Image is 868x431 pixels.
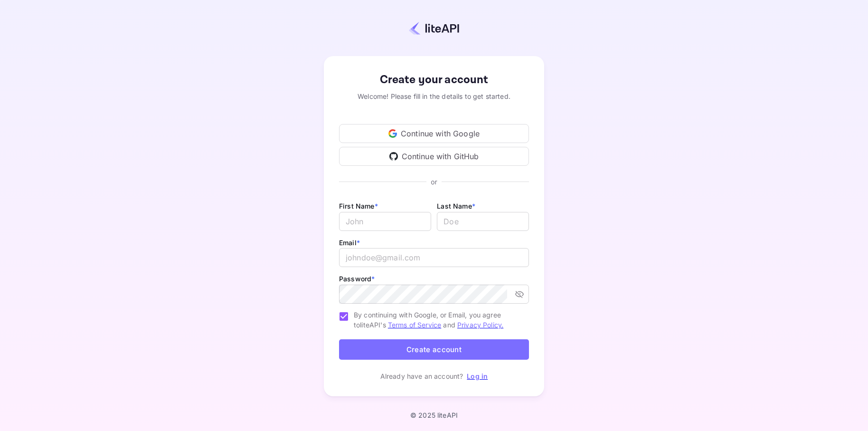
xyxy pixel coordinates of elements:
[339,147,529,166] div: Continue with GitHub
[410,411,458,419] p: © 2025 liteAPI
[437,202,475,210] label: Last Name
[409,21,459,35] img: liteapi
[339,275,375,283] label: Password
[467,372,488,380] a: Log in
[354,310,521,330] span: By continuing with Google, or Email, you agree to liteAPI's and
[339,124,529,143] div: Continue with Google
[339,239,360,247] label: Email
[339,212,431,231] input: John
[437,212,529,231] input: Doe
[457,321,503,329] a: Privacy Policy.
[339,202,378,210] label: First Name
[388,321,441,329] a: Terms of Service
[339,248,529,267] input: johndoe@gmail.com
[511,286,528,303] button: toggle password visibility
[339,71,529,88] div: Create your account
[380,371,463,381] p: Already have an account?
[339,91,529,101] div: Welcome! Please fill in the details to get started.
[339,339,529,360] button: Create account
